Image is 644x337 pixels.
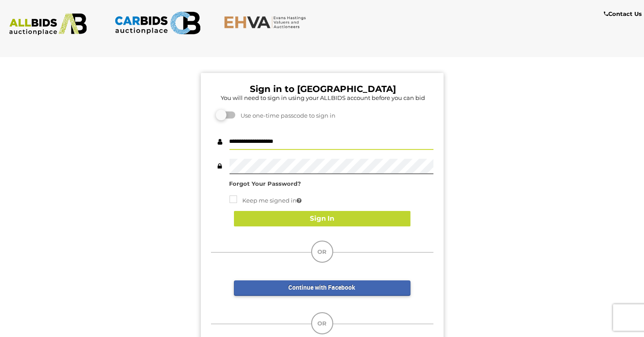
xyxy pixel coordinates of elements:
a: Continue with Facebook [234,280,411,296]
b: Contact Us [604,10,642,17]
img: CARBIDS.com.au [114,9,201,37]
a: Forgot Your Password? [230,180,301,187]
img: EHVA.com.au [224,15,310,29]
button: Sign In [234,211,411,226]
img: ALLBIDS.com.au [5,13,91,35]
span: Use one-time passcode to sign in [237,112,336,119]
h5: You will need to sign in using your ALLBIDS account before you can bid [213,95,433,101]
a: Contact Us [604,9,644,19]
label: Keep me signed in [230,195,302,206]
div: OR [311,241,333,263]
div: OR [311,312,333,334]
b: Sign in to [GEOGRAPHIC_DATA] [250,84,396,94]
